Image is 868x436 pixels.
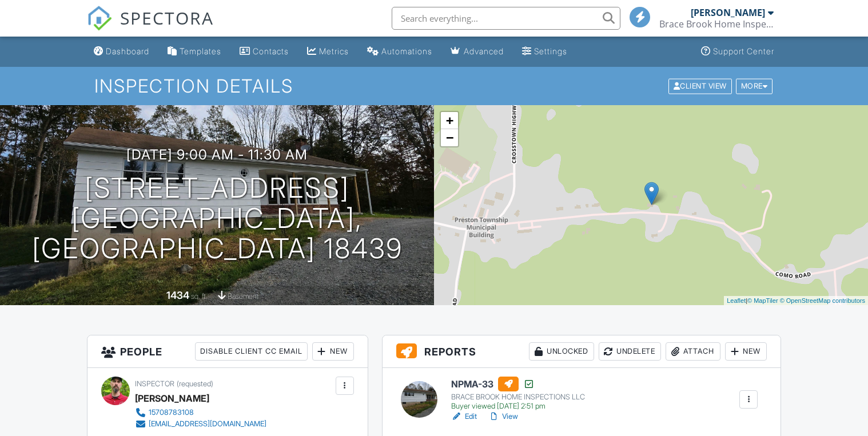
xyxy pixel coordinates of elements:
a: NPMA-33 BRACE BROOK HOME INSPECTIONS LLC Buyer viewed [DATE] 2:51 pm [451,377,585,411]
span: (requested) [177,379,213,388]
a: Contacts [235,41,293,62]
a: Metrics [302,41,353,62]
div: [PERSON_NAME] [691,7,765,18]
div: [PERSON_NAME] [135,390,209,407]
div: Buyer viewed [DATE] 2:51 pm [451,402,585,411]
div: New [725,342,767,361]
div: Advanced [464,46,504,56]
a: SPECTORA [87,15,214,39]
div: Support Center [713,46,774,56]
a: Edit [451,411,477,422]
a: Zoom in [441,112,458,129]
input: Search everything... [392,7,620,30]
a: Dashboard [89,41,154,62]
a: Zoom out [441,129,458,146]
img: The Best Home Inspection Software - Spectora [87,6,112,31]
div: Contacts [253,46,289,56]
a: View [488,411,518,422]
span: basement [228,292,258,301]
span: Inspector [135,379,174,388]
a: Support Center [696,41,779,62]
a: Advanced [446,41,508,62]
h1: Inspection Details [94,76,774,96]
a: [EMAIL_ADDRESS][DOMAIN_NAME] [135,418,266,430]
div: Settings [534,46,567,56]
div: More [736,78,773,94]
h1: [STREET_ADDRESS] [GEOGRAPHIC_DATA], [GEOGRAPHIC_DATA] 18439 [18,173,416,263]
span: sq. ft. [191,292,207,301]
a: 15708783108 [135,407,266,418]
div: Dashboard [106,46,149,56]
div: Templates [180,46,221,56]
div: 15708783108 [149,408,194,417]
a: Settings [517,41,572,62]
div: Disable Client CC Email [195,342,308,361]
div: Metrics [319,46,349,56]
div: | [724,296,868,306]
h3: People [87,335,368,368]
div: Undelete [599,342,661,361]
a: Templates [163,41,226,62]
div: [EMAIL_ADDRESS][DOMAIN_NAME] [149,419,266,429]
div: Brace Brook Home Inspections LLC. [659,18,774,30]
div: 1434 [166,289,189,301]
div: BRACE BROOK HOME INSPECTIONS LLC [451,393,585,402]
span: SPECTORA [120,6,214,30]
div: Client View [668,78,732,94]
div: Attach [666,342,720,361]
a: © OpenStreetMap contributors [780,297,865,304]
div: Automations [381,46,432,56]
h6: NPMA-33 [451,377,585,391]
h3: [DATE] 9:00 am - 11:30 am [126,147,308,162]
a: Client View [667,81,735,90]
h3: Reports [383,335,781,368]
a: Automations (Basic) [363,41,437,62]
div: New [312,342,354,361]
a: © MapTiler [747,297,778,304]
a: Leaflet [727,297,746,304]
div: Unlocked [529,342,594,361]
